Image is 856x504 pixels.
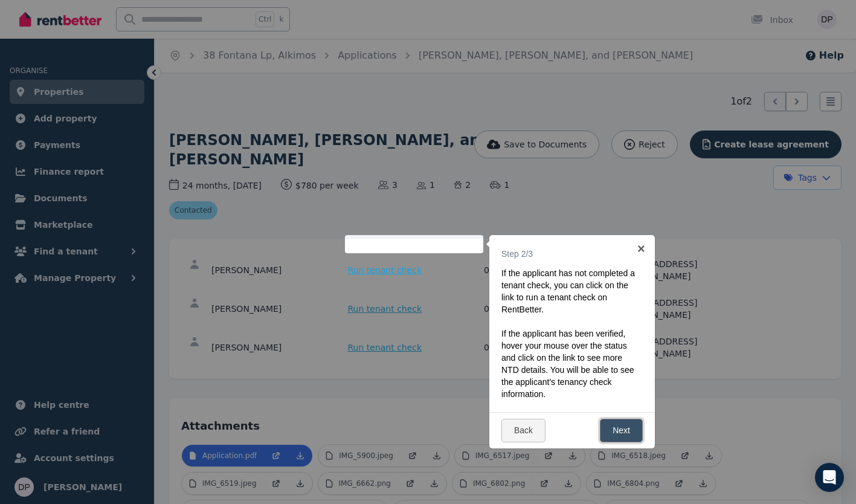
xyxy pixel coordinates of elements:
[501,267,636,315] p: If the applicant has not completed a tenant check, you can click on the link to run a tenant chec...
[501,419,545,442] a: Back
[628,235,655,262] a: ×
[600,419,643,442] a: Next
[501,328,636,400] p: If the applicant has been verified, hover your mouse over the status and click on the link to see...
[348,264,422,276] span: Run tenant check
[815,463,844,492] div: Open Intercom Messenger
